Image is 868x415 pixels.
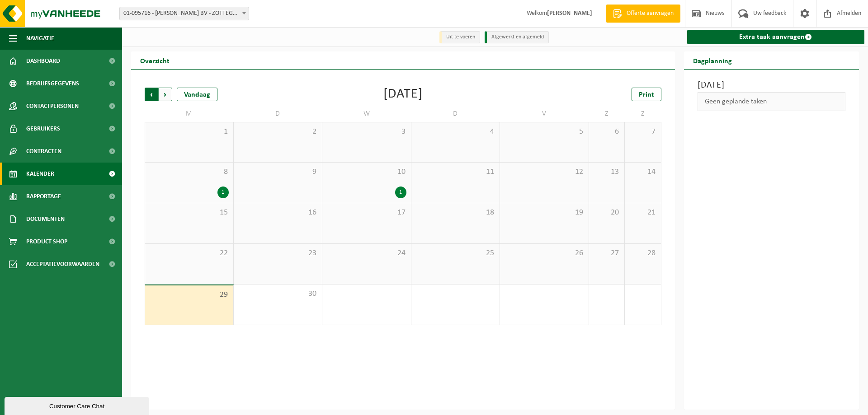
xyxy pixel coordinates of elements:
[26,140,61,163] span: Contracten
[327,127,406,137] span: 3
[238,208,318,218] span: 16
[684,51,741,69] h2: Dagplanning
[327,248,406,258] span: 24
[217,187,229,198] div: 1
[150,248,229,258] span: 22
[26,50,60,72] span: Dashboard
[416,167,495,177] span: 11
[594,208,620,218] span: 20
[26,95,79,117] span: Contactpersonen
[145,88,158,101] span: Vorige
[119,7,249,20] span: 01-095716 - SAVAT ROLAND BV - ZOTTEGEM
[5,395,151,415] iframe: chat widget
[26,230,67,253] span: Product Shop
[150,167,229,177] span: 8
[505,167,584,177] span: 12
[606,5,680,23] a: Offerte aanvragen
[395,187,406,198] div: 1
[322,106,411,122] td: W
[145,106,234,122] td: M
[416,208,495,218] span: 18
[639,91,654,98] span: Print
[150,127,229,137] span: 1
[625,106,661,122] td: Z
[238,248,318,258] span: 23
[547,10,592,17] strong: [PERSON_NAME]
[629,248,656,258] span: 28
[411,106,500,122] td: D
[383,88,423,101] div: [DATE]
[26,185,61,208] span: Rapportage
[120,7,249,20] span: 01-095716 - SAVAT ROLAND BV - ZOTTEGEM
[26,72,79,95] span: Bedrijfsgegevens
[698,92,846,111] div: Geen geplande taken
[150,208,229,218] span: 15
[177,88,217,101] div: Vandaag
[505,208,584,218] span: 19
[505,127,584,137] span: 5
[234,106,323,122] td: D
[238,167,318,177] span: 9
[698,79,846,92] h3: [DATE]
[687,30,865,44] a: Extra taak aanvragen
[594,167,620,177] span: 13
[632,88,661,101] a: Print
[26,117,60,140] span: Gebruikers
[629,167,656,177] span: 14
[26,253,99,275] span: Acceptatievoorwaarden
[500,106,589,122] td: V
[624,9,676,18] span: Offerte aanvragen
[327,167,406,177] span: 10
[238,127,318,137] span: 2
[505,248,584,258] span: 26
[416,248,495,258] span: 25
[159,88,172,101] span: Volgende
[238,289,318,299] span: 30
[26,27,54,50] span: Navigatie
[629,208,656,218] span: 21
[26,163,54,185] span: Kalender
[150,290,229,300] span: 29
[594,127,620,137] span: 6
[26,208,65,230] span: Documenten
[629,127,656,137] span: 7
[327,208,406,218] span: 17
[485,31,549,43] li: Afgewerkt en afgemeld
[416,127,495,137] span: 4
[594,248,620,258] span: 27
[589,106,625,122] td: Z
[131,51,179,69] h2: Overzicht
[439,31,480,43] li: Uit te voeren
